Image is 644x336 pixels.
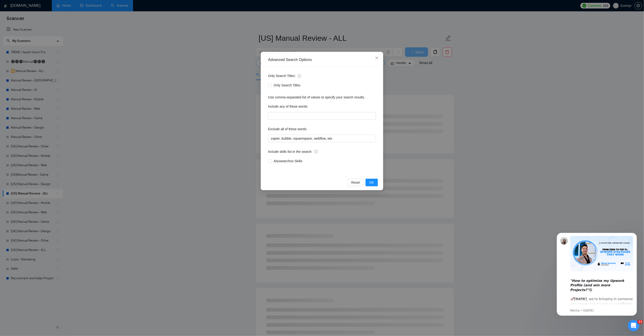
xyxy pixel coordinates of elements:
[375,56,379,60] span: close
[366,179,378,186] button: OK
[638,320,643,324] span: 11
[628,320,639,331] iframe: Intercom live chat
[272,83,302,88] span: Only Search Titles
[268,125,307,133] label: Exclude all of these words:
[268,149,318,154] span: Include skills list in the search:
[351,180,360,185] span: Reset
[371,52,383,65] button: Close
[268,73,301,78] span: Only Search Titles:
[369,180,374,185] span: OK
[314,150,318,153] span: info-circle
[298,74,301,77] span: info-circle
[268,103,308,110] label: Include any of these words:
[268,95,376,100] div: Use comma-separated list of values to specify your search results.
[272,158,304,164] span: Also search on Skills
[550,226,644,323] iframe: Intercom notifications message
[268,57,376,62] div: Advanced Search Options
[347,179,364,186] button: Reset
